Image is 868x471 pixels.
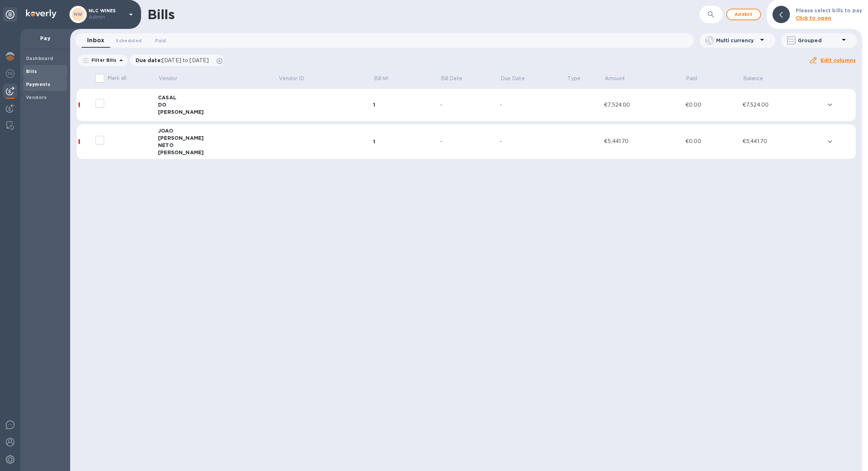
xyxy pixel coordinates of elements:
div: Due date:[DATE] to [DATE] [130,55,225,66]
button: expand row [825,136,835,147]
img: Logo [26,9,56,18]
div: €7,524.00 [604,101,685,109]
div: - [440,101,500,109]
button: Addbill [726,9,761,20]
div: DO [158,101,278,108]
p: Amount [605,75,625,82]
p: NLC WINES [89,8,125,21]
span: Inbox [87,35,104,46]
p: Grouped [798,37,839,44]
p: Due date : [136,57,213,64]
div: €0.00 [685,101,743,109]
div: [PERSON_NAME] [158,149,278,156]
b: Click to open [796,15,831,21]
b: Bills [26,69,37,74]
div: 1 [373,138,440,145]
p: Bill Date [441,75,462,82]
div: NETO [158,142,278,149]
span: Add bill [733,10,754,19]
div: €5,441.70 [743,138,824,145]
span: Balance [743,75,773,82]
p: Admin [89,13,125,21]
u: Edit columns [821,57,856,63]
span: [DATE] to [DATE] [162,57,209,63]
b: Please select bills to pay [796,8,862,13]
div: [PERSON_NAME] [158,134,278,142]
p: Vendor [159,75,177,82]
span: Vendor [159,75,187,82]
div: [PERSON_NAME] [158,108,278,116]
img: Foreign exchange [6,69,14,78]
div: JOAO [158,127,278,134]
div: Unpin categories [3,7,17,22]
span: Amount [605,75,634,82]
div: €7,524.00 [743,101,824,109]
p: Mark all [107,74,126,82]
div: - [500,101,567,109]
b: Vendors [26,95,47,100]
p: Paid [686,75,697,82]
div: €0.00 [685,138,743,145]
p: Vendor ID [279,75,304,82]
b: Dashboard [26,56,54,61]
p: Due Date [501,75,525,82]
span: Paid [155,37,166,44]
p: Balance [743,75,763,82]
b: NW [74,12,82,17]
b: Payments [26,82,50,87]
div: 1 [373,101,440,108]
span: Bill № [374,75,398,82]
p: Multi currency [716,37,758,44]
div: - [440,138,500,145]
div: - [500,138,567,145]
span: Vendor ID [279,75,314,82]
p: Type [567,75,580,82]
h1: Bills [148,7,174,22]
div: CASAL [158,94,278,101]
p: Pay [26,35,64,42]
p: Bill № [374,75,389,82]
div: €5,441.70 [604,138,685,145]
button: expand row [825,99,835,110]
p: Filter Bills [89,57,117,63]
span: Scheduled [116,37,142,44]
span: Paid [686,75,707,82]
